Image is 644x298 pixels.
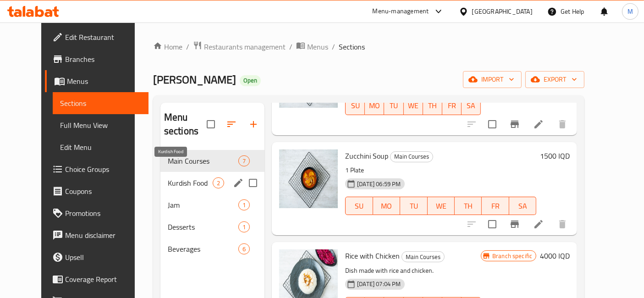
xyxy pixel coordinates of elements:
button: TU [400,197,427,215]
span: WE [431,199,451,213]
span: MO [377,199,396,213]
span: 1 [239,223,249,232]
div: Main Courses7 [160,150,264,172]
button: TH [455,197,482,215]
div: Beverages6 [160,238,264,260]
span: Full Menu View [60,120,142,131]
a: Sections [53,92,149,114]
span: Open [240,77,261,84]
span: MO [369,99,380,112]
span: import [470,74,514,85]
button: WE [404,97,423,115]
div: items [238,199,250,210]
span: Choice Groups [65,164,142,175]
nav: Menu sections [160,146,264,264]
span: Beverages [168,243,238,254]
span: TH [458,199,478,213]
span: Coupons [65,186,142,197]
a: Edit menu item [533,219,544,230]
button: import [463,71,522,88]
span: Branches [65,54,142,65]
span: Promotions [65,208,142,219]
span: TH [427,99,439,112]
span: Select to update [483,115,502,134]
span: TU [404,199,424,213]
span: [PERSON_NAME] [153,69,236,90]
a: Menus [296,41,328,53]
a: Promotions [45,202,149,224]
button: TH [423,97,442,115]
h6: 1500 IQD [540,149,570,162]
span: SU [349,99,361,112]
span: Edit Menu [60,142,142,153]
button: SA [509,197,536,215]
span: export [533,74,577,85]
button: Add section [242,113,264,135]
div: items [238,243,250,254]
span: SA [465,99,477,112]
span: M [627,6,633,17]
div: Menu-management [373,6,429,17]
button: delete [551,113,573,135]
div: Open [240,75,261,86]
div: Main Courses [390,151,433,162]
span: FR [485,199,505,213]
span: Main Courses [168,155,238,166]
a: Edit Restaurant [45,26,149,48]
button: WE [428,197,455,215]
button: TU [384,97,403,115]
span: Zucchini Soup [345,149,388,163]
a: Full Menu View [53,114,149,136]
h2: Menu sections [164,110,207,138]
span: [DATE] 06:59 PM [353,180,404,188]
a: Home [153,41,182,52]
li: / [289,41,292,52]
div: [GEOGRAPHIC_DATA] [472,6,533,17]
button: SA [462,97,481,115]
li: / [186,41,189,52]
button: SU [345,97,365,115]
a: Coupons [45,180,149,202]
a: Coverage Report [45,268,149,290]
a: Edit Menu [53,136,149,158]
nav: breadcrumb [153,41,584,53]
button: SU [345,197,373,215]
a: Branches [45,48,149,70]
div: Desserts1 [160,216,264,238]
button: FR [442,97,462,115]
span: Jam [168,199,238,210]
span: 7 [239,157,249,166]
div: Jam1 [160,194,264,216]
a: Menus [45,70,149,92]
span: Sections [60,98,142,109]
span: Select to update [483,215,502,234]
p: Dish made with rice and chicken. [345,265,481,276]
div: Kurdish Food2edit [160,172,264,194]
span: TU [388,99,400,112]
span: Sections [339,41,365,52]
button: edit [231,176,245,190]
span: Kurdish Food [168,177,213,188]
span: Restaurants management [204,41,286,52]
span: 1 [239,201,249,210]
span: SU [349,199,369,213]
span: Coverage Report [65,274,142,285]
span: Main Courses [391,151,433,162]
div: items [238,221,250,232]
li: / [332,41,335,52]
span: Menu disclaimer [65,230,142,241]
button: export [525,71,584,88]
p: 1 Plate [345,165,536,176]
span: 6 [239,245,249,254]
span: 2 [213,179,224,188]
h6: 4000 IQD [540,249,570,262]
span: Menus [307,41,328,52]
a: Restaurants management [193,41,286,53]
span: [DATE] 07:04 PM [353,280,404,288]
span: Edit Restaurant [65,32,142,43]
span: SA [513,199,533,213]
span: Desserts [168,221,238,232]
a: Upsell [45,246,149,268]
